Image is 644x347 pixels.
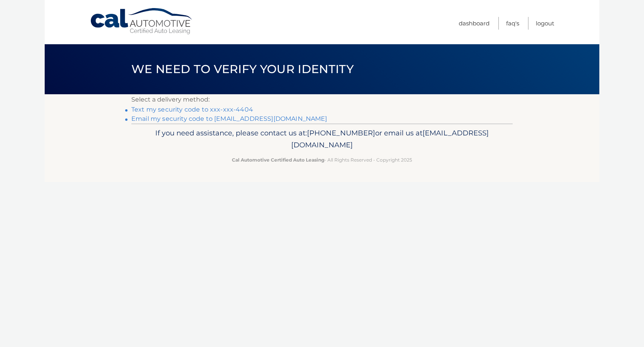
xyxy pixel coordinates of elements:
[131,94,513,105] p: Select a delivery method:
[131,106,253,113] a: Text my security code to xxx-xxx-4404
[131,115,327,122] a: Email my security code to [EMAIL_ADDRESS][DOMAIN_NAME]
[536,17,554,30] a: Logout
[90,8,194,35] a: Cal Automotive
[232,157,324,163] strong: Cal Automotive Certified Auto Leasing
[307,128,375,137] span: [PHONE_NUMBER]
[136,127,508,152] p: If you need assistance, please contact us at: or email us at
[459,17,490,30] a: Dashboard
[136,156,508,164] p: - All Rights Reserved - Copyright 2025
[506,17,519,30] a: FAQ's
[131,62,354,76] span: We need to verify your identity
